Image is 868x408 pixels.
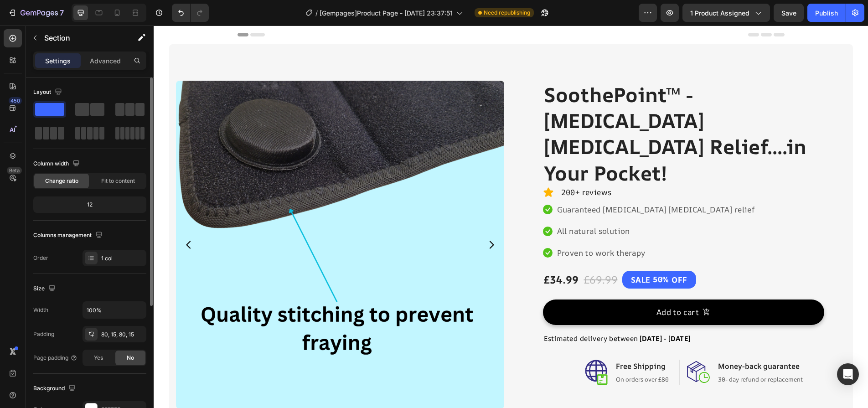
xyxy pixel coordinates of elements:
[44,32,119,43] p: Section
[533,336,556,357] img: money-back.svg
[101,177,135,185] span: Fit to content
[476,247,499,262] div: SALE
[807,4,846,22] button: Publish
[462,335,515,346] p: Free Shipping
[33,354,77,362] div: Page padding
[101,254,144,263] div: 1 col
[564,350,649,359] p: 30- day refund or replacement
[33,86,64,98] div: Layout
[564,335,649,346] p: Money-back guarantee
[320,8,453,18] span: [Gempages]Product Page - [DATE] 23:37:51
[403,199,476,212] p: All natural solution
[90,56,121,66] p: Advanced
[498,247,517,261] div: 50%
[431,334,454,359] img: Free-shipping.svg
[462,350,515,359] p: On orders over £80
[33,283,57,295] div: Size
[33,382,77,395] div: Background
[172,4,209,22] div: Undo/Redo
[389,55,692,161] h2: SoothePoint™ - [MEDICAL_DATA] [MEDICAL_DATA] Relief....in Your Pocket!
[429,247,465,262] div: £69.99
[774,4,804,22] button: Save
[682,4,770,22] button: 1 product assigned
[154,26,868,408] iframe: To enrich screen reader interactions, please activate Accessibility in Grammarly extension settings
[33,330,54,338] div: Padding
[45,56,71,66] p: Settings
[83,302,146,318] input: Auto
[4,4,68,22] button: 7
[389,247,426,262] div: £34.99
[315,8,318,18] span: /
[690,8,749,18] span: 1 product assigned
[503,280,546,293] div: Add to cart
[60,7,64,18] p: 7
[101,331,144,339] div: 80, 15, 80, 15
[484,9,530,17] span: Need republishing
[7,167,22,174] div: Beta
[781,9,796,17] span: Save
[9,97,22,104] div: 450
[33,229,104,242] div: Columns management
[33,158,82,170] div: Column width
[403,178,601,190] p: Guaranteed [MEDICAL_DATA] [MEDICAL_DATA] relief
[332,214,343,225] button: Carousel Next Arrow
[517,247,535,262] div: OFF
[127,354,134,362] span: No
[33,306,48,314] div: Width
[837,363,859,385] div: Open Intercom Messenger
[390,308,485,318] span: Estimated delivery between
[408,160,458,173] p: 200+ reviews
[815,8,838,18] div: Publish
[403,221,492,233] p: Proven to work therapy
[389,274,671,299] button: Add to cart
[94,354,103,362] span: Yes
[486,308,537,318] span: [DATE] - [DATE]
[45,177,78,185] span: Change ratio
[408,161,469,172] a: 200+ reviews
[33,254,48,262] div: Order
[35,198,145,211] div: 12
